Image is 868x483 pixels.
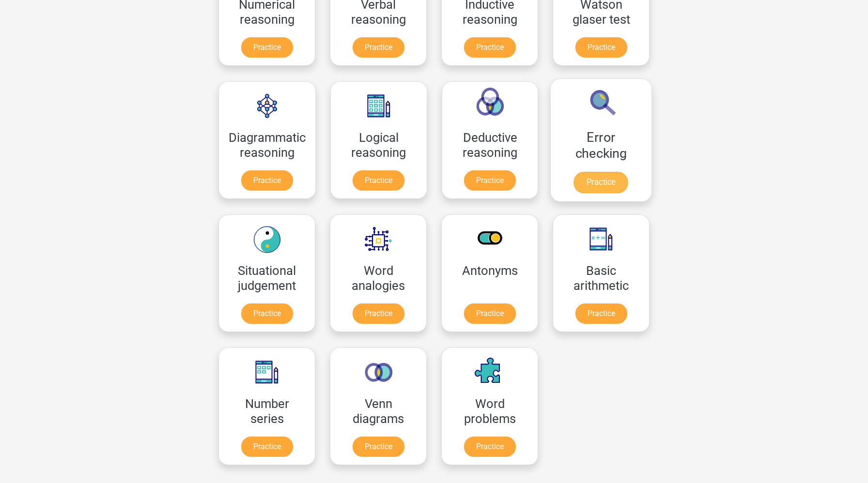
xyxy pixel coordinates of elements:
[464,170,516,191] a: Practice
[574,172,628,193] a: Practice
[464,303,516,324] a: Practice
[575,37,627,58] a: Practice
[241,437,293,457] a: Practice
[464,37,516,58] a: Practice
[353,37,404,58] a: Practice
[241,37,293,58] a: Practice
[241,303,293,324] a: Practice
[353,303,404,324] a: Practice
[575,303,627,324] a: Practice
[464,437,516,457] a: Practice
[241,170,293,191] a: Practice
[353,170,404,191] a: Practice
[353,437,404,457] a: Practice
